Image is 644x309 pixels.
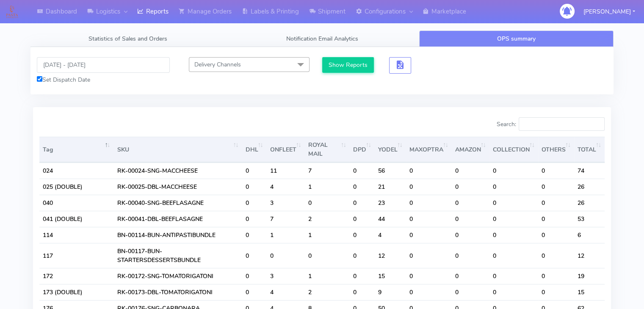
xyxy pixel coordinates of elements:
[242,268,267,284] td: 0
[538,211,574,227] td: 0
[489,137,538,163] th: COLLECTION : activate to sort column ascending
[574,227,605,243] td: 6
[350,284,375,300] td: 0
[538,195,574,211] td: 0
[489,268,538,284] td: 0
[322,57,374,73] button: Show Reports
[538,227,574,243] td: 0
[406,268,452,284] td: 0
[113,163,242,179] td: RK-00024-SNG-MACCHEESE
[406,195,452,211] td: 0
[305,227,350,243] td: 1
[574,211,605,227] td: 53
[113,179,242,195] td: RK-00025-DBL-MACCHEESE
[267,243,305,268] td: 0
[406,179,452,195] td: 0
[39,243,113,268] td: 117
[305,268,350,284] td: 1
[489,243,538,268] td: 0
[375,137,406,163] th: YODEL : activate to sort column ascending
[113,284,242,300] td: RK-00173-DBL-TOMATORIGATONI
[242,227,267,243] td: 0
[375,211,406,227] td: 44
[489,211,538,227] td: 0
[375,163,406,179] td: 56
[350,227,375,243] td: 0
[375,284,406,300] td: 9
[242,179,267,195] td: 0
[305,284,350,300] td: 2
[375,268,406,284] td: 15
[350,195,375,211] td: 0
[242,195,267,211] td: 0
[538,137,574,163] th: OTHERS : activate to sort column ascending
[350,137,375,163] th: DPD : activate to sort column ascending
[267,284,305,300] td: 4
[242,137,267,163] th: DHL : activate to sort column ascending
[267,137,305,163] th: ONFLEET : activate to sort column ascending
[489,227,538,243] td: 0
[194,61,241,69] span: Delivery Channels
[305,243,350,268] td: 0
[496,117,605,131] label: Search:
[574,268,605,284] td: 19
[242,284,267,300] td: 0
[39,268,113,284] td: 172
[39,211,113,227] td: 041 (DOUBLE)
[267,268,305,284] td: 3
[375,195,406,211] td: 23
[497,35,536,43] span: OPS summary
[39,179,113,195] td: 025 (DOUBLE)
[574,179,605,195] td: 26
[577,3,641,20] button: [PERSON_NAME]
[406,227,452,243] td: 0
[538,268,574,284] td: 0
[452,179,489,195] td: 0
[267,163,305,179] td: 11
[88,35,167,43] span: Statistics of Sales and Orders
[406,211,452,227] td: 0
[350,179,375,195] td: 0
[489,284,538,300] td: 0
[538,284,574,300] td: 0
[375,179,406,195] td: 21
[113,211,242,227] td: RK-00041-DBL-BEEFLASAGNE
[305,163,350,179] td: 7
[574,163,605,179] td: 74
[37,57,170,73] input: Pick the Daterange
[39,195,113,211] td: 040
[489,163,538,179] td: 0
[39,227,113,243] td: 114
[489,179,538,195] td: 0
[37,75,170,84] div: Set Dispatch Date
[452,227,489,243] td: 0
[30,30,614,47] ul: Tabs
[113,268,242,284] td: RK-00172-SNG-TOMATORIGATONI
[452,284,489,300] td: 0
[406,163,452,179] td: 0
[452,211,489,227] td: 0
[452,195,489,211] td: 0
[574,243,605,268] td: 12
[242,243,267,268] td: 0
[538,243,574,268] td: 0
[574,284,605,300] td: 15
[305,179,350,195] td: 1
[113,227,242,243] td: BN-00114-BUN-ANTIPASTIBUNDLE
[305,211,350,227] td: 2
[574,195,605,211] td: 26
[350,243,375,268] td: 0
[267,179,305,195] td: 4
[113,243,242,268] td: BN-00117-BUN-STARTERSDESSERTSBUNDLE
[350,268,375,284] td: 0
[305,137,350,163] th: ROYAL MAIL : activate to sort column ascending
[113,137,242,163] th: SKU: activate to sort column ascending
[39,137,113,163] th: Tag: activate to sort column descending
[242,211,267,227] td: 0
[375,227,406,243] td: 4
[286,35,358,43] span: Notification Email Analytics
[375,243,406,268] td: 12
[350,163,375,179] td: 0
[39,163,113,179] td: 024
[406,243,452,268] td: 0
